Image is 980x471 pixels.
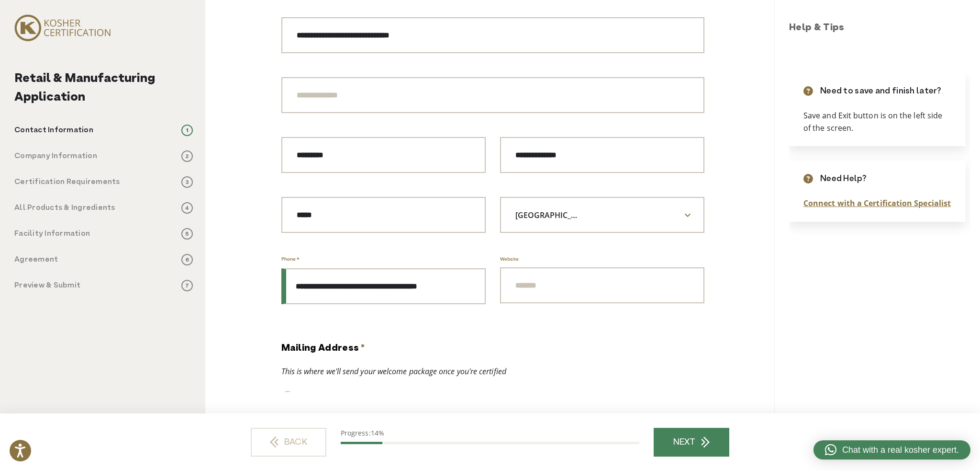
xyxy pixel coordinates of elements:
p: Need Help? [820,172,867,185]
span: 2 [181,150,193,162]
p: Contact Information [14,125,93,136]
p: Facility Information [14,228,90,240]
h2: Retail & Manufacturing Application [14,69,193,107]
p: All Products & Ingredients [14,202,115,214]
p: Preview & Submit [14,280,80,291]
a: Connect with a Certification Specialist [803,198,951,208]
p: Progress: [341,428,639,438]
label: Phone [281,254,300,264]
span: 3 [181,176,193,188]
span: 14% [371,428,384,437]
span: 1 [181,125,193,136]
span: United States [500,197,704,233]
p: Agreement [14,254,58,265]
label: Same as Company Address [281,391,393,403]
p: Certification Requirements [14,176,120,188]
legend: Mailing Address [281,342,365,356]
label: Website [500,255,519,263]
h3: Help & Tips [789,21,970,35]
span: 6 [181,254,193,265]
div: This is where we'll send your welcome package once you're certified [281,366,704,377]
p: Save and Exit button is on the left side of the screen. [803,110,951,134]
a: Chat with a real kosher expert. [813,440,970,460]
p: Company Information [14,150,97,162]
span: 5 [181,228,193,240]
a: NEXT [654,428,729,457]
span: 7 [181,280,193,291]
span: Chat with a real kosher expert. [842,444,959,457]
p: Need to save and finish later? [820,85,942,98]
span: United States [501,207,602,223]
span: 4 [181,202,193,214]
